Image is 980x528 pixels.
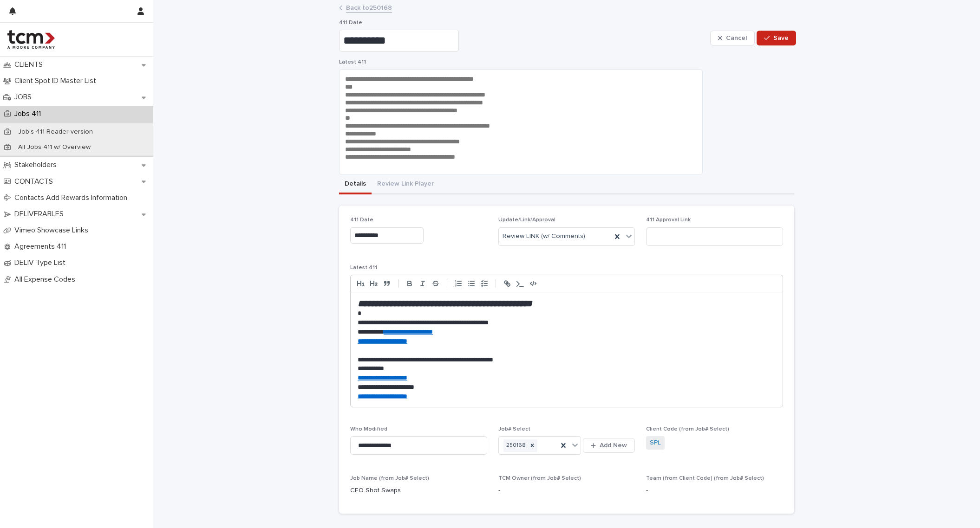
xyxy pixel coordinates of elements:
[11,77,104,85] p: Client Spot ID Master List
[346,2,392,13] a: Back to250168
[350,426,387,432] span: Who Modified
[11,161,64,169] p: Stakeholders
[646,217,691,223] span: 411 Approval Link
[503,232,585,241] span: Review LINK (w/ Comments)
[646,426,729,432] span: Client Code (from Job# Select)
[11,242,73,251] p: Agreements 411
[11,275,83,284] p: All Expense Codes
[757,31,796,45] button: Save
[710,31,755,45] button: Cancel
[372,175,439,194] button: Review Link Player
[339,175,372,194] button: Details
[498,426,530,432] span: Job# Select
[498,217,555,223] span: Update/Link/Approval
[503,439,527,452] div: 250168
[350,486,487,496] p: CEO Shot Swaps
[11,60,50,69] p: CLIENTS
[339,59,366,65] span: Latest 411
[11,177,60,186] p: CONTACTS
[773,35,789,41] span: Save
[583,438,635,453] button: Add New
[11,210,71,219] p: DELIVERABLES
[350,217,373,223] span: 411 Date
[650,438,661,448] a: SPL
[350,476,429,481] span: Job Name (from Job# Select)
[11,93,39,102] p: JOBS
[646,486,783,496] p: -
[726,35,747,41] span: Cancel
[7,30,55,49] img: 4hMmSqQkux38exxPVZHQ
[11,143,98,151] p: All Jobs 411 w/ Overview
[11,109,48,118] p: Jobs 411
[11,193,135,202] p: Contacts Add Rewards Information
[11,226,96,235] p: Vimeo Showcase Links
[646,476,764,481] span: Team (from Client Code) (from Job# Select)
[498,476,581,481] span: TCM Owner (from Job# Select)
[498,486,635,496] p: -
[11,258,73,267] p: DELIV Type List
[600,442,627,449] span: Add New
[11,128,100,136] p: Job's 411 Reader version
[339,20,362,26] span: 411 Date
[350,265,377,270] span: Latest 411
